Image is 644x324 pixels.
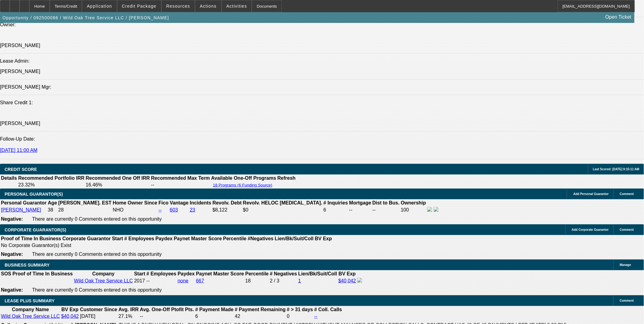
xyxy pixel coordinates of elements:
[146,278,150,283] span: --
[74,278,133,283] a: Wild Oak Tree Service LLC
[146,271,176,276] b: # Employees
[620,299,634,302] span: Comment
[338,278,356,283] a: $40,042
[1,200,46,205] b: Personal Guarantor
[178,278,189,283] a: none
[122,4,156,9] span: Credit Package
[195,307,234,312] b: # Payment Made
[620,192,634,196] span: Comment
[196,271,244,276] b: Paynet Master Score
[190,207,195,212] a: 23
[18,182,85,188] td: 23.32%
[80,313,118,319] td: [DATE]
[170,207,178,212] a: 603
[47,207,57,213] td: 38
[32,252,162,257] span: There are currently 0 Comments entered on this opportunity
[1,287,23,293] b: Negative:
[12,271,73,277] th: Proof of Time In Business
[234,313,286,319] td: 42
[349,207,372,213] td: --
[1,175,17,181] th: Details
[243,200,322,205] b: Revolv. HELOC [MEDICAL_DATA].
[174,236,222,241] b: Paynet Master Score
[61,307,79,312] b: BV Exp
[298,278,301,283] a: 1
[80,307,117,312] b: Customer Since
[243,207,323,213] td: $0
[195,0,221,12] button: Actions
[401,200,426,205] b: Ownership
[1,207,41,212] a: [PERSON_NAME]
[85,182,150,188] td: 16.46%
[58,207,112,213] td: 28
[159,207,162,212] a: --
[87,4,112,9] span: Application
[245,278,269,284] div: 18
[373,200,400,205] b: Dist to Bus.
[85,175,150,181] th: Recommended One Off IRR
[162,0,195,12] button: Resources
[603,12,634,22] a: Open Ticket
[372,207,400,213] td: --
[572,228,609,231] span: Add Corporate Guarantor
[314,314,318,319] a: --
[248,236,274,241] b: #Negatives
[1,271,12,277] th: SOS
[1,314,60,319] a: Wild Oak Tree Service LLC
[92,271,115,276] b: Company
[211,175,277,181] th: Available One-Off Programs
[593,168,639,171] span: Last Scored: [DATE] 9:15:11 AM
[117,0,161,12] button: Credit Package
[1,242,335,249] td: No Corporate Guarantor(s) Exist
[5,298,55,303] span: LEASE PLUS SUMMARY
[195,313,234,319] td: 6
[211,182,274,188] button: 18 Programs (6 Funding Source)
[223,236,246,241] b: Percentile
[2,15,169,20] span: Opportunity / 092500086 / Wild Oak Tree Service LLC / [PERSON_NAME]
[196,278,204,283] a: 667
[12,307,49,312] b: Company Name
[18,175,85,181] th: Recommended Portfolio IRR
[140,313,194,319] td: --
[32,287,162,293] span: There are currently 0 Comments entered on this opportunity
[118,313,139,319] td: 27.1%
[275,236,314,241] b: Lien/Bk/Suit/Coll
[314,307,342,312] b: # Coll. Calls
[298,271,337,276] b: Lien/Bk/Suit/Coll
[178,271,195,276] b: Paydex
[270,278,297,284] div: 2 / 3
[58,200,112,205] b: [PERSON_NAME]. EST
[315,236,332,241] b: BV Exp
[277,175,296,181] th: Refresh
[5,192,63,197] span: PERSONAL GUARANTOR(S)
[212,207,242,213] td: $8,122
[113,200,157,205] b: Home Owner Since
[170,200,189,205] b: Vantage
[5,167,37,172] span: CREDIT SCORE
[357,278,362,283] img: facebook-icon.png
[245,271,269,276] b: Percentile
[212,200,242,205] b: Revolv. Debt
[270,271,297,276] b: # Negatives
[287,307,313,312] b: # > 31 days
[140,307,194,312] b: Avg. One-Off Ptofit Pts.
[5,227,66,232] span: CORPORATE GUARANTOR(S)
[1,236,61,242] th: Proof of Time In Business
[620,263,631,267] span: Manage
[400,207,426,213] td: 100
[159,200,169,205] b: Fico
[190,200,211,205] b: Incidents
[323,200,348,205] b: # Inquiries
[112,207,158,213] td: NHO
[5,263,50,267] span: BUSINESS SUMMARY
[573,192,609,196] span: Add Personal Guarantor
[32,216,162,222] span: There are currently 0 Comments entered on this opportunity
[1,216,23,222] b: Negative:
[323,207,348,213] td: 6
[48,200,57,205] b: Age
[151,175,210,181] th: Recommended Max Term
[124,236,154,241] b: # Employees
[61,314,79,319] a: $40,042
[222,0,252,12] button: Activities
[151,182,210,188] td: --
